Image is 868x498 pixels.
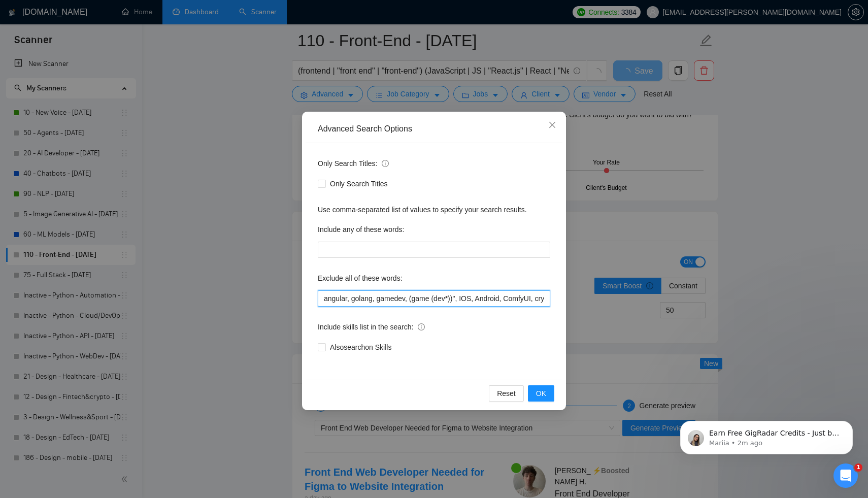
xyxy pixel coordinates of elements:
span: close [548,121,556,129]
span: Only Search Titles: [318,158,389,169]
button: Close [539,112,566,139]
span: info-circle [382,160,389,167]
iframe: Intercom notifications message [665,400,868,471]
div: Use comma-separated list of values to specify your search results. [318,204,550,215]
span: Reset [497,388,516,399]
span: OK [536,388,546,399]
label: Include any of these words: [318,221,404,238]
span: Include skills list in the search: [318,321,425,333]
button: OK [528,385,554,402]
button: Reset [489,385,524,402]
span: 1 [854,463,862,472]
iframe: Intercom live chat [833,463,858,488]
div: Advanced Search Options [318,123,550,135]
span: Only Search Titles [326,178,392,189]
span: info-circle [418,323,425,330]
span: Also search on Skills [326,342,395,353]
label: Exclude all of these words: [318,270,403,286]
